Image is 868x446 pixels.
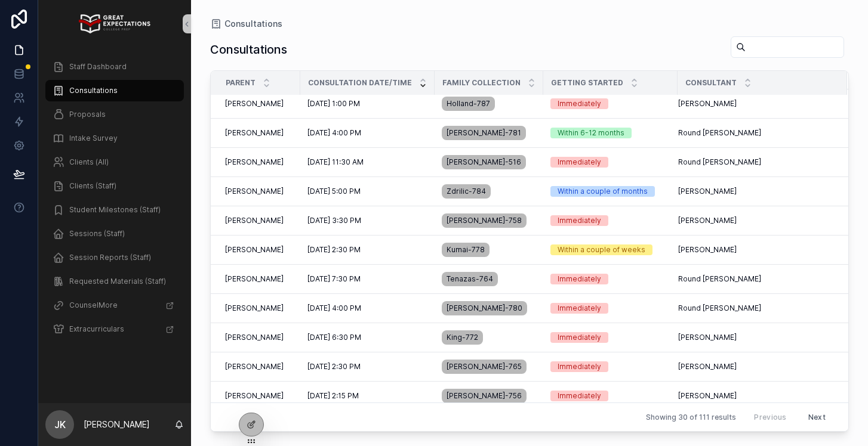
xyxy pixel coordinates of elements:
[678,274,761,284] span: Round [PERSON_NAME]
[69,324,124,334] span: Extracurriculars
[225,245,284,255] span: [PERSON_NAME]
[678,128,833,138] a: Round [PERSON_NAME]
[307,187,427,196] a: [DATE] 5:00 PM
[678,157,761,167] span: Round [PERSON_NAME]
[225,245,293,255] a: [PERSON_NAME]
[447,274,493,284] span: Tenazas-764
[307,128,427,138] a: [DATE] 4:00 PM
[550,244,670,255] a: Within a couple of weeks
[550,391,670,401] a: Immediately
[69,110,106,119] span: Proposals
[558,332,601,343] div: Immediately
[551,78,623,88] span: Getting Started
[69,301,118,310] span: CounselMore
[550,98,670,109] a: Immediately
[678,245,737,255] span: [PERSON_NAME]
[225,216,293,225] a: [PERSON_NAME]
[442,211,536,230] a: [PERSON_NAME]-758
[307,216,427,225] a: [DATE] 3:30 PM
[69,86,118,95] span: Consultations
[442,78,521,88] span: Family collection
[447,128,521,138] span: [PERSON_NAME]-781
[678,391,833,401] a: [PERSON_NAME]
[307,157,427,167] a: [DATE] 11:30 AM
[225,274,293,284] a: [PERSON_NAME]
[45,223,184,244] a: Sessions (Staff)
[69,253,151,262] span: Session Reports (Staff)
[678,187,833,196] a: [PERSON_NAME]
[307,303,361,313] span: [DATE] 4:00 PM
[550,303,670,314] a: Immediately
[225,187,293,196] a: [PERSON_NAME]
[678,99,833,109] a: [PERSON_NAME]
[307,99,360,109] span: [DATE] 1:00 PM
[558,215,601,226] div: Immediately
[678,333,737,342] span: [PERSON_NAME]
[225,99,293,109] a: [PERSON_NAME]
[79,14,150,33] img: App logo
[307,157,364,167] span: [DATE] 11:30 AM
[442,299,536,318] a: [PERSON_NAME]-780
[307,362,361,371] span: [DATE] 2:30 PM
[225,157,293,167] a: [PERSON_NAME]
[307,187,361,196] span: [DATE] 5:00 PM
[307,216,361,225] span: [DATE] 3:30 PM
[678,216,833,225] a: [PERSON_NAME]
[69,181,116,191] span: Clients (Staff)
[550,128,670,138] a: Within 6-12 months
[225,391,293,401] a: [PERSON_NAME]
[224,18,282,30] span: Consultations
[646,413,736,422] span: Showing 30 of 111 results
[307,245,361,255] span: [DATE] 2:30 PM
[558,361,601,372] div: Immediately
[69,277,166,286] span: Requested Materials (Staff)
[442,182,536,201] a: Zdrilic-784
[225,99,284,109] span: [PERSON_NAME]
[225,128,293,138] a: [PERSON_NAME]
[447,216,522,225] span: [PERSON_NAME]-758
[225,362,293,371] a: [PERSON_NAME]
[550,332,670,343] a: Immediately
[225,362,284,371] span: [PERSON_NAME]
[45,175,184,197] a: Clients (Staff)
[678,274,833,284] a: Round [PERSON_NAME]
[558,128,624,138] div: Within 6-12 months
[550,274,670,284] a: Immediately
[308,78,412,88] span: Consultation Date/Time
[442,270,536,289] a: Tenazas-764
[307,128,361,138] span: [DATE] 4:00 PM
[54,417,66,432] span: JK
[678,216,737,225] span: [PERSON_NAME]
[678,362,833,371] a: [PERSON_NAME]
[225,216,284,225] span: [PERSON_NAME]
[45,151,184,173] a: Clients (All)
[678,303,761,313] span: Round [PERSON_NAME]
[550,186,670,197] a: Within a couple of months
[69,62,127,72] span: Staff Dashboard
[442,386,536,405] a: [PERSON_NAME]-756
[678,157,833,167] a: Round [PERSON_NAME]
[45,128,184,149] a: Intake Survey
[45,295,184,316] a: CounselMore
[678,391,737,401] span: [PERSON_NAME]
[447,391,522,401] span: [PERSON_NAME]-756
[678,333,833,342] a: [PERSON_NAME]
[210,18,282,30] a: Consultations
[225,187,284,196] span: [PERSON_NAME]
[447,245,485,255] span: Kumai-778
[447,187,486,196] span: Zdrilic-784
[307,391,359,401] span: [DATE] 2:15 PM
[307,303,427,313] a: [DATE] 4:00 PM
[225,128,284,138] span: [PERSON_NAME]
[442,153,536,172] a: [PERSON_NAME]-516
[307,391,427,401] a: [DATE] 2:15 PM
[225,303,293,313] a: [PERSON_NAME]
[678,362,737,371] span: [PERSON_NAME]
[678,99,737,109] span: [PERSON_NAME]
[225,333,284,342] span: [PERSON_NAME]
[550,157,670,168] a: Immediately
[225,303,284,313] span: [PERSON_NAME]
[69,134,118,143] span: Intake Survey
[84,419,150,430] p: [PERSON_NAME]
[800,408,834,426] button: Next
